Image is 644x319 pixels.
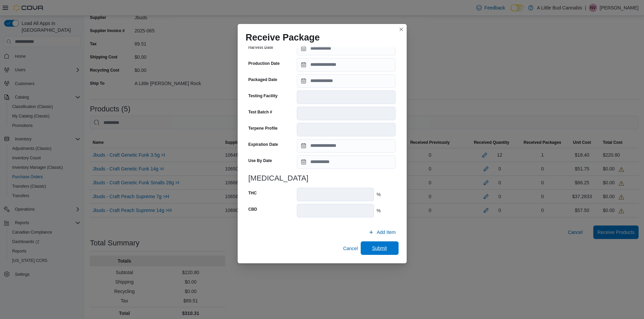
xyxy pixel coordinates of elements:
label: Production Date [248,61,280,66]
label: Test Batch # [248,109,272,115]
label: Testing Facility [248,93,278,99]
label: Packaged Date [248,77,277,82]
h1: Receive Package [246,32,320,43]
input: Press the down key to open a popover containing a calendar. [297,74,396,88]
button: Closes this modal window [397,25,405,33]
label: Harvest Date [248,45,273,50]
div: % [377,207,396,214]
button: Add Item [366,225,398,239]
input: Press the down key to open a popover containing a calendar. [297,58,396,72]
label: CBD [248,207,257,212]
button: Submit [361,241,399,255]
button: Cancel [340,242,361,255]
label: Terpene Profile [248,126,278,131]
input: Press the down key to open a popover containing a calendar. [297,155,396,169]
input: Press the down key to open a popover containing a calendar. [297,139,396,153]
label: Expiration Date [248,142,278,147]
span: Submit [372,245,387,251]
span: Cancel [343,245,358,252]
label: Use By Date [248,158,272,163]
label: THC [248,190,257,196]
span: Add Item [377,229,396,236]
input: Press the down key to open a popover containing a calendar. [297,42,396,55]
div: % [377,191,396,198]
h3: [MEDICAL_DATA] [248,174,396,182]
